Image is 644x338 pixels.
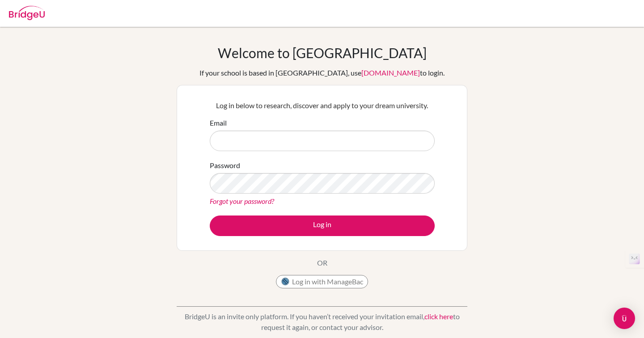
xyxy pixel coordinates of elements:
[218,45,427,61] h1: Welcome to [GEOGRAPHIC_DATA]
[424,312,453,321] a: click here
[210,197,274,205] a: Forgot your password?
[177,311,467,333] p: BridgeU is an invite only platform. If you haven’t received your invitation email, to request it ...
[317,258,327,268] p: OR
[210,118,227,128] label: Email
[210,160,240,171] label: Password
[199,68,445,78] div: If your school is based in [GEOGRAPHIC_DATA], use to login.
[276,275,368,288] button: Log in with ManageBac
[210,100,435,111] p: Log in below to research, discover and apply to your dream university.
[9,6,45,20] img: Bridge-U
[614,308,635,329] div: Open Intercom Messenger
[210,215,435,236] button: Log in
[361,68,420,77] a: [DOMAIN_NAME]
